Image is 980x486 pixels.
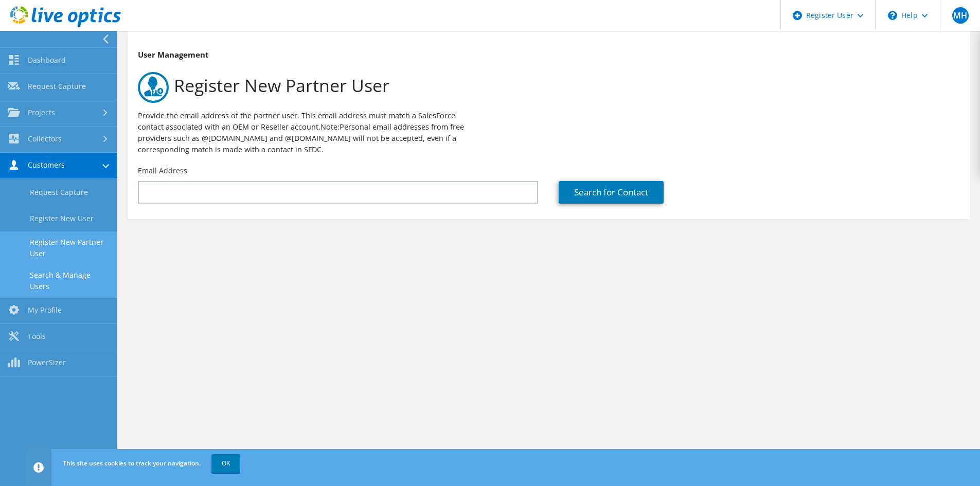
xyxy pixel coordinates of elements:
p: Provide the email address of the partner user. This email address must match a SalesForce contact... [138,110,477,155]
span: This site uses cookies to track your navigation. [63,459,201,467]
h3: User Management [138,49,959,60]
b: Note: [320,122,340,132]
h1: Register New Partner User [138,72,954,103]
span: MH [952,7,969,24]
a: Search for Contact [559,181,664,204]
svg: \n [888,11,897,20]
a: OK [211,454,240,473]
label: Email Address [138,166,187,176]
